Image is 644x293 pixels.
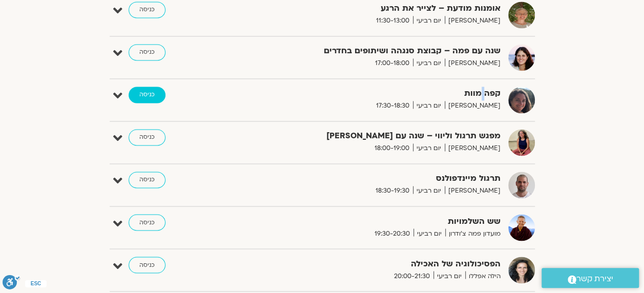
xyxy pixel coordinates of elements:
span: יום רביעי [413,58,445,69]
span: [PERSON_NAME] [445,185,501,196]
strong: קפה מוות [250,87,501,100]
span: 11:30-13:00 [372,15,413,26]
strong: מפגש תרגול וליווי – שנה עם [PERSON_NAME] [250,129,501,143]
strong: תרגול מיינדפולנס [250,172,501,185]
span: 19:30-20:30 [371,228,413,239]
span: יצירת קשר [576,272,613,286]
a: כניסה [129,44,165,60]
span: 17:30-18:30 [372,100,413,111]
span: 17:00-18:00 [371,58,413,69]
strong: הפסיכולוגיה של האכילה [250,257,501,270]
strong: שנה עם פמה – קבוצת סנגהה ושיתופים בחדרים [250,44,501,58]
a: כניסה [129,2,165,18]
span: יום רביעי [413,228,445,239]
span: 18:00-19:00 [371,143,413,154]
a: כניסה [129,214,165,231]
span: יום רביעי [413,100,445,111]
span: הילה אפללו [465,270,501,281]
a: כניסה [129,257,165,273]
span: [PERSON_NAME] [445,143,501,154]
a: יצירת קשר [542,268,639,288]
span: יום רביעי [413,185,445,196]
span: [PERSON_NAME] [445,100,501,111]
a: כניסה [129,172,165,188]
strong: אומנות מודעת – לצייר את הרגע [250,2,501,15]
span: מועדון פמה צ'ודרון [445,228,501,239]
span: יום רביעי [433,270,465,281]
span: [PERSON_NAME] [445,15,501,26]
span: יום רביעי [413,15,445,26]
span: 20:00-21:30 [390,270,433,281]
a: כניסה [129,129,165,145]
span: יום רביעי [413,143,445,154]
a: כניסה [129,87,165,103]
span: [PERSON_NAME] [445,58,501,69]
strong: שש השלמויות [250,214,501,228]
span: 18:30-19:30 [372,185,413,196]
